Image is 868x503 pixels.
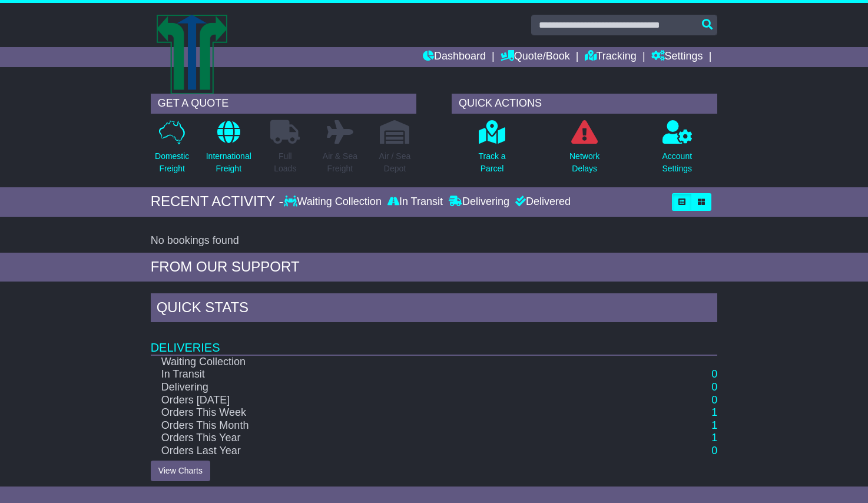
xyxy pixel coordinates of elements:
[270,150,300,175] p: Full Loads
[711,394,717,406] a: 0
[478,150,505,175] p: Track a Parcel
[711,368,717,380] a: 0
[154,120,190,181] a: DomesticFreight
[512,196,571,209] div: Delivered
[423,47,486,67] a: Dashboard
[569,150,599,175] p: Network Delays
[711,381,717,393] a: 0
[651,47,703,67] a: Settings
[711,406,717,418] a: 1
[151,193,284,210] div: RECENT ACTIVITY -
[151,293,718,325] div: Quick Stats
[151,381,636,394] td: Delivering
[155,150,189,175] p: Domestic Freight
[151,325,718,355] td: Deliveries
[323,150,357,175] p: Air & Sea Freight
[151,368,636,381] td: In Transit
[711,432,717,444] a: 1
[151,94,416,114] div: GET A QUOTE
[452,94,717,114] div: QUICK ACTIONS
[385,196,446,209] div: In Transit
[569,120,600,181] a: NetworkDelays
[446,196,512,209] div: Delivering
[151,461,210,481] a: View Charts
[206,120,252,181] a: InternationalFreight
[585,47,637,67] a: Tracking
[151,406,636,419] td: Orders This Week
[478,120,506,181] a: Track aParcel
[151,355,636,369] td: Waiting Collection
[284,196,385,209] div: Waiting Collection
[501,47,570,67] a: Quote/Book
[379,150,411,175] p: Air / Sea Depot
[151,394,636,407] td: Orders [DATE]
[206,150,251,175] p: International Freight
[151,259,718,276] div: FROM OUR SUPPORT
[711,419,717,431] a: 1
[151,432,636,445] td: Orders This Year
[662,150,692,175] p: Account Settings
[151,445,636,458] td: Orders Last Year
[711,445,717,456] a: 0
[151,419,636,432] td: Orders This Month
[661,120,693,181] a: AccountSettings
[151,234,718,247] div: No bookings found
